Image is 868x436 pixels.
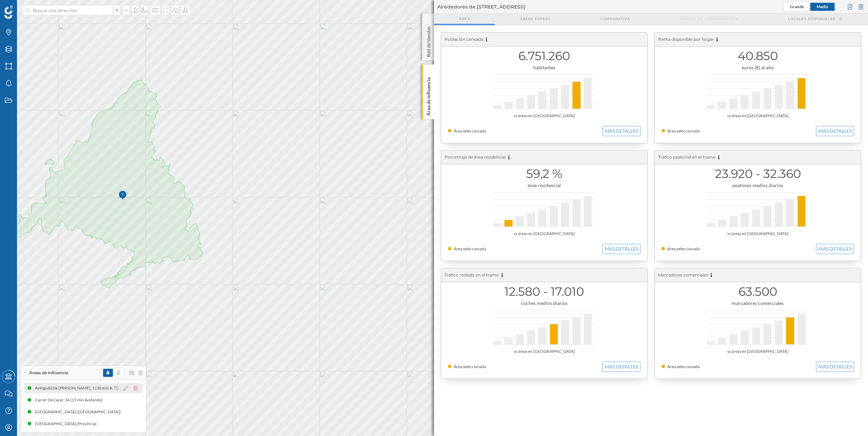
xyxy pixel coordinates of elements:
[35,408,124,415] div: [GEOGRAPHIC_DATA] ([GEOGRAPHIC_DATA])
[448,285,640,298] h1: 12.580 - 17.010
[667,128,700,133] span: Área seleccionada
[448,230,640,237] div: vs áreas en [GEOGRAPHIC_DATA]
[602,244,640,254] button: MAS DETALLES
[448,348,640,355] div: vs áreas en [GEOGRAPHIC_DATA]
[35,397,106,403] div: Carrer De L'acer, 34 (15 min Andando)
[662,300,854,307] div: marcadores comerciales
[14,5,38,11] span: Soporte
[29,370,68,376] span: Áreas de influencia
[425,24,432,57] p: Red de tiendas
[662,167,854,180] h1: 23.920 - 32.360
[655,268,861,282] div: Marcadores comerciales
[662,112,854,119] div: vs áreas en [GEOGRAPHIC_DATA]
[662,348,854,355] div: vs áreas en [GEOGRAPHIC_DATA]
[441,33,647,47] div: Población censada
[520,16,550,21] span: Áreas espejo
[816,244,854,254] button: MAS DETALLES
[600,16,630,21] span: Comparativa
[816,362,854,372] button: MAS DETALLES
[602,126,640,136] button: MAS DETALLES
[454,246,486,251] span: Área seleccionada
[602,362,640,372] button: MAS DETALLES
[454,128,486,133] span: Área seleccionada
[448,182,640,189] div: área residencial
[662,64,854,71] div: euros (€) al año
[441,150,647,164] div: Porcentaje de área residencial
[448,112,640,119] div: vs áreas en [GEOGRAPHIC_DATA]
[454,364,486,369] span: Área seleccionada
[4,5,13,19] img: Geoblink Logo
[655,150,861,164] div: Tráfico peatonal en el tramo
[680,16,738,21] span: Origen de consumidores
[667,364,700,369] span: Área seleccionada
[441,268,647,282] div: Tráfico rodado en el tramo
[662,230,854,237] div: vs áreas en [GEOGRAPHIC_DATA]
[662,182,854,189] div: peatones medios diarios
[788,16,835,21] span: Locales disponibles
[448,300,640,307] div: coches medios diarios
[118,188,127,202] img: Marker
[459,16,470,21] span: Area
[437,3,525,10] span: Alrededores de [STREET_ADDRESS]
[655,33,861,47] div: Renta disponible por hogar
[662,285,854,298] h1: 63.500
[448,64,640,71] div: habitantes
[667,246,700,251] span: Área seleccionada
[816,126,854,136] button: MAS DETALLES
[448,50,640,62] h1: 6.751.260
[448,167,640,180] h1: 59,2 %
[35,420,100,427] div: [GEOGRAPHIC_DATA] (Provincia)
[817,4,828,9] span: Medio
[425,75,432,116] p: Área de influencia
[790,4,804,9] span: Grande
[35,385,131,392] div: Avinguda De [PERSON_NAME], 1 (30 min Andando)
[662,50,854,62] h1: 40.850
